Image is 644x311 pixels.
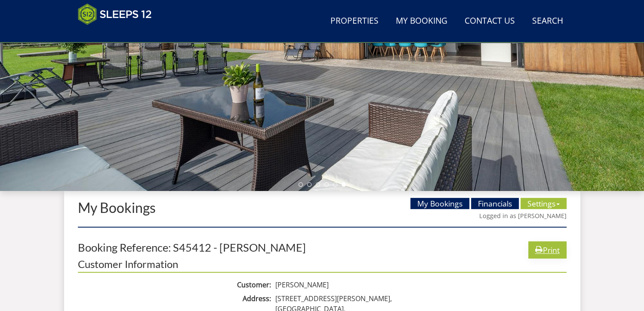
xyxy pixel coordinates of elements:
a: My Booking [392,12,451,31]
iframe: Customer reviews powered by Trustpilot [74,30,164,37]
h2: Booking Reference: S45412 - [PERSON_NAME] [78,241,306,253]
a: Search [529,12,567,31]
a: Financials [471,198,519,209]
a: Print [528,241,567,258]
a: Properties [327,12,382,31]
h3: Customer Information [78,259,567,273]
dt: Address [78,293,273,304]
a: Contact Us [461,12,518,31]
a: My Bookings [410,198,469,209]
a: Settings [521,198,567,209]
p: Chat Live with a Human! [12,13,97,20]
a: Logged in as [PERSON_NAME] [479,212,567,220]
dt: Customer [78,280,273,290]
button: Open LiveChat chat widget [99,11,109,22]
dd: [PERSON_NAME] [273,280,567,290]
img: Sleeps 12 [78,3,152,25]
a: My Bookings [78,199,156,216]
